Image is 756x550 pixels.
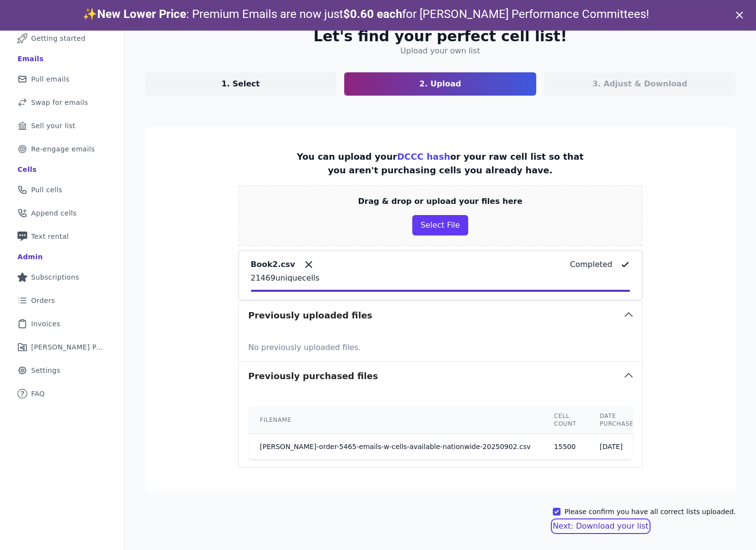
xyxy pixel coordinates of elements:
span: Orders [31,296,55,305]
a: Getting started [8,28,116,49]
a: Pull cells [8,179,116,200]
th: Cell count [543,406,588,434]
h3: Previously uploaded files [248,309,372,322]
button: Select File [412,215,468,235]
button: Previously purchased files [239,362,642,391]
a: Swap for emails [8,92,116,113]
span: [PERSON_NAME] Performance [31,342,105,352]
span: Re-engage emails [31,144,95,154]
p: 1. Select [222,78,260,90]
th: Filename [248,406,543,434]
p: Book2.csv [251,259,295,270]
a: Text rental [8,226,116,247]
th: Date purchased [588,406,650,434]
span: Subscriptions [31,272,79,282]
span: Invoices [31,319,60,329]
button: Previously uploaded files [239,301,642,330]
p: 3. Adjust & Download [593,78,687,90]
td: [PERSON_NAME]-order-5465-emails-w-cells-available-nationwide-20250902.csv [248,434,543,460]
div: Emails [18,54,44,64]
a: Subscriptions [8,267,116,288]
p: No previously uploaded files. [248,338,633,353]
p: Drag & drop or upload your files here [358,196,522,207]
span: Sell your list [31,121,75,131]
p: 2. Upload [420,78,461,90]
a: FAQ [8,383,116,404]
a: Re-engage emails [8,138,116,160]
span: Swap for emails [31,98,88,107]
h4: Upload your own list [401,45,480,57]
a: Sell your list [8,115,116,136]
p: You can upload your or your raw cell list so that you aren't purchasing cells you already have. [289,150,592,177]
a: Invoices [8,313,116,334]
span: Settings [31,366,60,375]
h3: Previously purchased files [248,369,378,383]
a: Append cells [8,202,116,224]
a: [PERSON_NAME] Performance [8,336,116,358]
div: Cells [18,165,36,174]
a: Pull emails [8,68,116,90]
label: Please confirm you have all correct lists uploaded. [564,507,736,517]
p: 21469 unique cells [251,272,630,284]
td: 15500 [543,434,588,460]
td: [DATE] [588,434,650,460]
div: Admin [18,252,43,262]
span: Text rental [31,232,69,241]
span: Pull cells [31,185,62,195]
a: DCCC hash [397,151,450,162]
button: Next: Download your list [553,520,649,532]
span: Getting started [31,33,86,43]
a: Settings [8,360,116,381]
span: FAQ [31,389,45,399]
a: Orders [8,290,116,311]
span: Append cells [31,208,77,218]
p: Completed [570,259,612,270]
a: 2. Upload [344,72,536,96]
a: 1. Select [145,72,337,96]
span: Pull emails [31,74,70,84]
h2: Let's find your perfect cell list! [314,28,567,45]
